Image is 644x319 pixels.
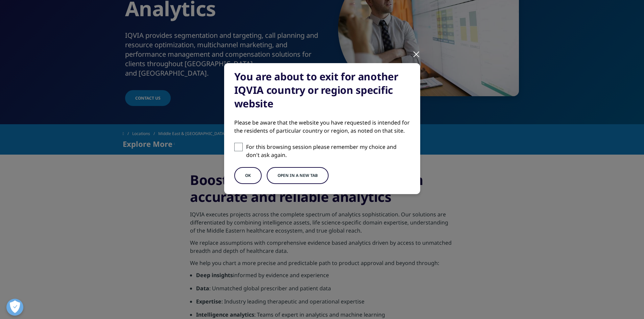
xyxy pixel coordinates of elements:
div: You are about to exit for another IQVIA country or region specific website [234,70,410,110]
div: Please be aware that the website you have requested is intended for the residents of particular c... [234,118,410,135]
button: Open Preferences [6,299,23,316]
p: For this browsing session please remember my choice and don't ask again. [246,143,410,159]
button: Open in a new tab [267,167,329,184]
button: OK [234,167,262,184]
